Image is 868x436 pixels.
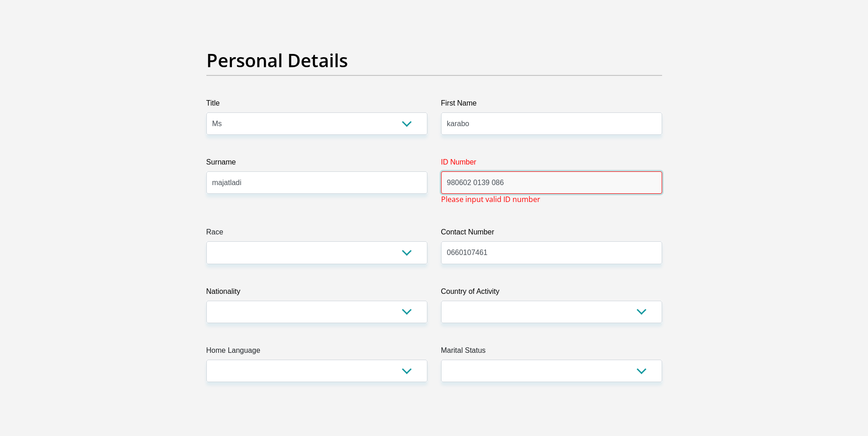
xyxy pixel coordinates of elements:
[441,241,662,264] input: Contact Number
[441,157,662,171] label: ID Number
[206,345,427,360] label: Home Language
[206,49,662,71] h2: Personal Details
[441,194,540,205] span: Please input valid ID number
[206,157,427,171] label: Surname
[441,112,662,135] input: First Name
[441,286,662,301] label: Country of Activity
[206,171,427,194] input: Surname
[206,98,427,112] label: Title
[206,227,427,241] label: Race
[441,171,662,194] input: ID Number
[441,227,662,241] label: Contact Number
[206,286,427,301] label: Nationality
[441,98,662,112] label: First Name
[441,345,662,360] label: Marital Status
